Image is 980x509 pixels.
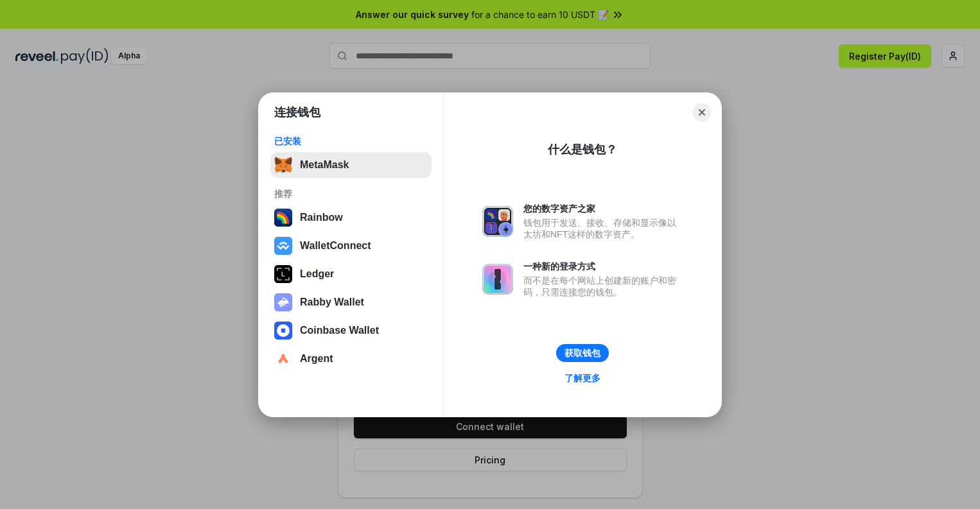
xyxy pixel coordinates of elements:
div: 什么是钱包？ [548,142,617,157]
div: Coinbase Wallet [300,325,379,336]
div: Rainbow [300,212,343,223]
img: svg+xml,%3Csvg%20xmlns%3D%22http%3A%2F%2Fwww.w3.org%2F2000%2Fsvg%22%20fill%3D%22none%22%20viewBox... [482,206,513,237]
img: svg+xml,%3Csvg%20xmlns%3D%22http%3A%2F%2Fwww.w3.org%2F2000%2Fsvg%22%20width%3D%2228%22%20height%3... [274,265,292,283]
button: Ledger [270,261,432,287]
div: WalletConnect [300,240,371,252]
div: 而不是在每个网站上创建新的账户和密码，只需连接您的钱包。 [523,275,683,298]
button: WalletConnect [270,233,432,259]
div: 已安装 [274,135,428,147]
button: Rainbow [270,205,432,230]
img: svg+xml,%3Csvg%20width%3D%2228%22%20height%3D%2228%22%20viewBox%3D%220%200%2028%2028%22%20fill%3D... [274,350,292,368]
img: svg+xml,%3Csvg%20xmlns%3D%22http%3A%2F%2Fwww.w3.org%2F2000%2Fsvg%22%20fill%3D%22none%22%20viewBox... [482,264,513,295]
button: 获取钱包 [556,344,609,362]
button: Argent [270,346,432,372]
img: svg+xml,%3Csvg%20width%3D%2228%22%20height%3D%2228%22%20viewBox%3D%220%200%2028%2028%22%20fill%3D... [274,237,292,255]
div: 钱包用于发送、接收、存储和显示像以太坊和NFT这样的数字资产。 [523,217,683,240]
img: svg+xml,%3Csvg%20fill%3D%22none%22%20height%3D%2233%22%20viewBox%3D%220%200%2035%2033%22%20width%... [274,156,292,174]
div: 一种新的登录方式 [523,261,683,272]
div: MetaMask [300,159,349,171]
div: Rabby Wallet [300,297,364,308]
div: Argent [300,353,333,365]
a: 了解更多 [557,370,608,386]
img: svg+xml,%3Csvg%20width%3D%22120%22%20height%3D%22120%22%20viewBox%3D%220%200%20120%20120%22%20fil... [274,209,292,227]
h1: 连接钱包 [274,105,320,120]
div: Ledger [300,268,334,280]
button: Close [693,103,711,121]
div: 了解更多 [564,372,600,384]
img: svg+xml,%3Csvg%20xmlns%3D%22http%3A%2F%2Fwww.w3.org%2F2000%2Fsvg%22%20fill%3D%22none%22%20viewBox... [274,293,292,311]
div: 获取钱包 [564,347,600,359]
button: Coinbase Wallet [270,318,432,343]
div: 推荐 [274,188,428,200]
img: svg+xml,%3Csvg%20width%3D%2228%22%20height%3D%2228%22%20viewBox%3D%220%200%2028%2028%22%20fill%3D... [274,322,292,340]
button: MetaMask [270,152,432,178]
button: Rabby Wallet [270,289,432,315]
div: 您的数字资产之家 [523,203,683,214]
